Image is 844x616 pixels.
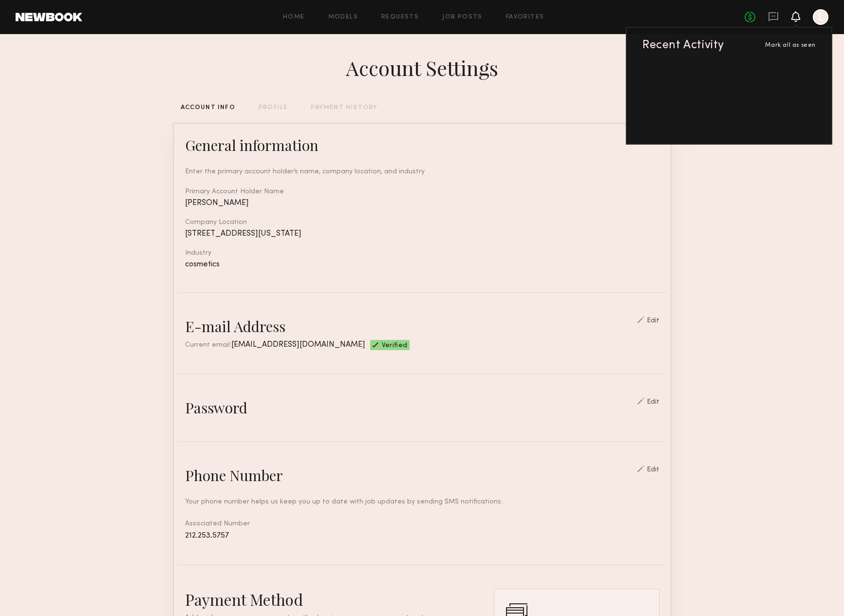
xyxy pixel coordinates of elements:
[185,340,365,350] div: Current email:
[185,219,659,226] div: Company Location
[231,341,365,349] span: [EMAIL_ADDRESS][DOMAIN_NAME]
[382,342,408,350] span: Verified
[647,467,659,473] div: Edit
[185,230,659,238] div: [STREET_ADDRESS][US_STATE]
[185,317,285,336] div: E-mail Address
[642,39,724,51] div: Recent Activity
[765,42,816,48] span: Mark all as seen
[185,589,465,610] h2: Payment Method
[185,261,659,269] div: cosmetics
[328,14,358,20] a: Models
[647,399,659,406] div: Edit
[185,135,319,155] div: General information
[185,398,247,417] div: Password
[346,54,498,81] div: Account Settings
[185,497,659,507] div: Your phone number helps us keep you up to date with job updates by sending SMS notifications.
[506,14,544,20] a: Favorites
[283,14,305,20] a: Home
[311,105,377,111] div: PAYMENT HISTORY
[185,199,659,207] div: [PERSON_NAME]
[381,14,419,20] a: Requests
[185,250,659,257] div: Industry
[185,519,659,541] div: Associated Number
[185,188,659,195] div: Primary Account Holder Name
[647,317,659,324] div: Edit
[813,9,828,25] a: L
[185,167,659,177] div: Enter the primary account holder’s name, company location, and industry
[181,105,235,111] div: ACCOUNT INFO
[259,105,287,111] div: PROFILE
[185,532,229,540] span: 212.253.5757
[185,466,283,485] div: Phone Number
[442,14,483,20] a: Job Posts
